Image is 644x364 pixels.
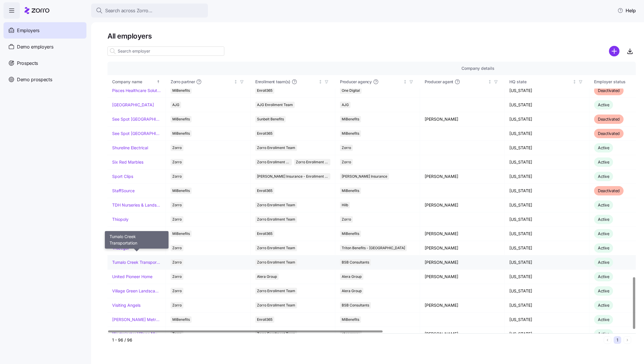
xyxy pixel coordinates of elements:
span: MiBenefits [342,130,359,137]
span: Active [598,102,609,107]
td: [US_STATE] [505,98,589,112]
span: Active [598,245,609,250]
span: AJG [342,102,349,108]
th: Enrollment team(s)Not sorted [251,75,335,89]
button: 1 [614,336,621,344]
span: Active [598,274,609,279]
td: [US_STATE] [505,284,589,298]
span: Producer agent [425,79,453,85]
svg: add icon [609,46,619,56]
div: Not sorted [488,80,492,84]
span: MiBenefits [172,116,190,122]
a: Transcendent Company [112,231,158,237]
span: Active [598,317,609,322]
span: Zorro [172,145,182,151]
button: Help [613,5,640,16]
td: [US_STATE] [505,155,589,169]
span: Zorro [172,173,182,180]
td: [US_STATE] [505,241,589,255]
span: Zorro Enrollment Team [257,202,295,208]
span: Prospects [17,60,38,67]
td: [US_STATE] [505,198,589,212]
span: Producer agency [340,79,372,85]
a: Six Red Marbles [112,159,143,165]
span: Active [598,288,609,293]
div: Not sorted [403,80,407,84]
td: [PERSON_NAME] [420,255,505,270]
span: Enroll365 [257,230,272,237]
span: Demo prospects [17,76,52,83]
span: Zorro Enrollment Team [257,145,295,151]
a: Demo employers [4,39,86,55]
span: Enroll365 [257,316,272,323]
td: [US_STATE] [505,255,589,270]
span: Active [598,303,609,308]
td: [PERSON_NAME] [420,327,505,341]
span: Zorro Enrollment Team [257,159,290,165]
div: Sorted ascending [156,80,160,84]
span: Alera Group [342,273,362,280]
th: Zorro partnerNot sorted [166,75,251,89]
span: Zorro partner [171,79,195,85]
a: Visiting Angels [112,302,140,308]
span: Employers [17,27,39,34]
td: [PERSON_NAME] [420,270,505,284]
span: Help [617,7,636,14]
span: MiBenefits [172,188,190,194]
th: Company nameSorted ascending [107,75,166,89]
span: MiBenefits [342,116,359,122]
span: Zorro Enrollment Team [257,288,295,294]
span: Triton Benefits - [GEOGRAPHIC_DATA] [342,245,405,251]
a: Sport Clips [112,174,133,179]
td: [US_STATE] [505,298,589,313]
td: [US_STATE] [505,126,589,141]
button: Search across Zorro... [91,4,208,18]
div: Not sorted [318,80,322,84]
span: Zorro [342,145,351,151]
button: Next page [624,336,631,344]
span: Enroll365 [257,130,272,137]
span: Alera Group [342,288,362,294]
a: [PERSON_NAME] Metropolitan Housing Authority [112,317,161,323]
td: [US_STATE] [505,141,589,155]
td: [US_STATE] [505,270,589,284]
a: Demo prospects [4,71,86,88]
td: [PERSON_NAME] [420,227,505,241]
span: MiBenefits [172,87,190,94]
div: Not sorted [234,80,238,84]
div: 1 - 96 / 96 [112,337,601,343]
a: See Spot [GEOGRAPHIC_DATA] [112,116,161,122]
a: United Pioneer Home [112,274,152,280]
span: Deactivated [598,88,620,93]
div: Not sorted [572,80,577,84]
span: Hilb [342,202,348,208]
span: BSB Consultants [342,302,369,308]
div: HQ state [509,79,571,85]
h1: All employers [107,32,636,41]
a: Shureline Electrical [112,145,148,151]
span: Zorro Enrollment Experts [296,159,329,165]
a: TruLegal [112,245,129,251]
a: Employers [4,22,86,39]
td: [US_STATE] [505,327,589,341]
td: [US_STATE] [505,184,589,198]
th: HQ stateNot sorted [505,75,589,89]
span: MiBenefits [172,316,190,323]
td: [US_STATE] [505,84,589,98]
td: [PERSON_NAME] [420,241,505,255]
span: Zorro [342,216,351,223]
span: Alera Group [257,273,277,280]
span: MiBenefits [172,130,190,137]
span: Zorro [342,159,351,165]
span: Zorro [172,302,182,308]
span: AJG [172,102,179,108]
span: Active [598,231,609,236]
button: Previous page [604,336,611,344]
td: [PERSON_NAME] [420,112,505,126]
span: [PERSON_NAME] Insurance - Enrollment Team [257,173,329,180]
span: [PERSON_NAME] Insurance [342,173,387,180]
td: [US_STATE] [505,227,589,241]
td: [US_STATE] [505,212,589,227]
span: Deactivated [598,117,620,122]
span: One Digital [342,87,360,94]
